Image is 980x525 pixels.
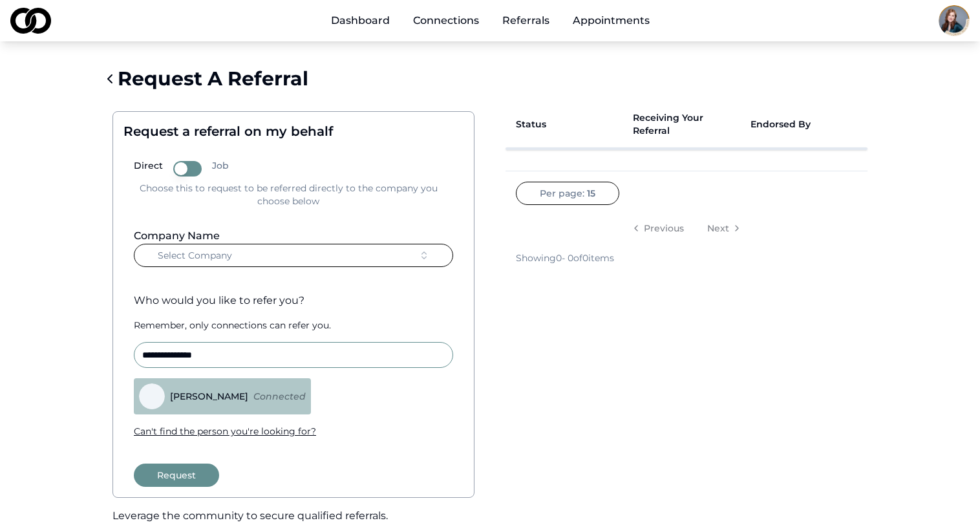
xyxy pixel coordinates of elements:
img: 5fcdc41b-756d-4ef2-bed5-7501b063043f-Hannah%20Gross%20LinkedIn-profile_picture.png [939,5,970,36]
nav: Main [321,8,660,34]
a: Appointments [562,8,660,34]
div: Request a referral on my behalf [123,122,453,140]
span: Status [516,118,623,131]
div: Connected [253,390,306,403]
span: 15 [587,187,595,200]
button: Per page:15 [516,182,619,205]
div: Can ' t find the person you ' re looking for? [134,425,453,438]
div: Request A Referral [102,67,878,91]
button: Request [134,464,219,487]
div: Showing 0 - 0 of 0 items [516,252,614,264]
div: [PERSON_NAME] [165,392,253,401]
div: Who would you like to refer you? [134,293,453,308]
label: Job [212,161,229,177]
label: Company Name [134,230,220,242]
p: Leverage the community to secure qualified referrals. [112,508,474,524]
span: Select Company [158,249,232,262]
span: Receiving Your Referral [633,111,740,137]
label: Direct [134,161,163,177]
a: Dashboard [321,8,400,34]
div: Remember, only connections can refer you. [134,319,453,332]
img: logo [10,8,51,34]
nav: pagination [516,215,857,241]
span: Endorsed By [751,118,857,131]
a: Connections [403,8,489,34]
a: Referrals [492,8,560,34]
div: Choose this to request to be referred directly to the company you choose below [134,182,443,208]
